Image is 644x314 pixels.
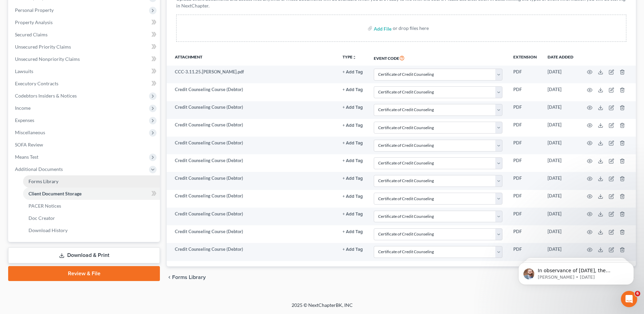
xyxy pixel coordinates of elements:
[15,154,38,160] span: Means Test
[167,119,337,137] td: Credit Counseling Course (Debtor)
[343,105,363,110] button: + Add Tag
[343,157,363,164] a: + Add Tag
[167,275,172,280] i: chevron_left
[167,154,337,172] td: Credit Counseling Course (Debtor)
[508,101,542,119] td: PDF
[508,208,542,225] td: PDF
[343,194,363,199] button: + Add Tag
[167,208,337,225] td: Credit Counseling Course (Debtor)
[10,65,160,77] a: Lawsuits
[15,166,63,172] span: Additional Documents
[23,200,160,212] a: PACER Notices
[508,190,542,208] td: PDF
[508,243,542,261] td: PDF
[167,243,337,261] td: Credit Counseling Course (Debtor)
[343,228,363,235] a: + Add Tag
[29,178,58,184] span: Forms Library
[129,302,516,314] div: 2025 © NextChapterBK, INC
[172,275,206,280] span: Forms Library
[343,122,363,128] a: + Add Tag
[393,25,429,32] div: or drop files here
[8,247,160,263] a: Download & Print
[10,77,160,90] a: Executory Contracts
[15,105,31,111] span: Income
[15,142,43,147] span: SOFA Review
[15,117,34,123] span: Expenses
[508,50,542,66] th: Extension
[542,50,579,66] th: Date added
[508,172,542,190] td: PDF
[15,81,58,86] span: Executory Contracts
[542,225,579,243] td: [DATE]
[167,66,337,83] td: CCC-3.11.25.[PERSON_NAME].pdf
[23,224,160,237] a: Download History
[508,119,542,137] td: PDF
[508,154,542,172] td: PDF
[542,243,579,261] td: [DATE]
[343,212,363,216] button: + Add Tag
[10,53,160,65] a: Unsecured Nonpriority Claims
[29,191,81,196] span: Client Document Storage
[343,104,363,110] a: + Add Tag
[542,119,579,137] td: [DATE]
[542,137,579,154] td: [DATE]
[621,291,637,307] iframe: Intercom live chat
[15,32,48,37] span: Secured Claims
[542,190,579,208] td: [DATE]
[29,203,61,209] span: PACER Notices
[343,88,363,92] button: + Add Tag
[10,29,160,41] a: Secured Claims
[343,141,363,145] button: + Add Tag
[368,50,508,66] th: Event Code
[343,70,363,74] button: + Add Tag
[343,211,363,217] a: + Add Tag
[343,55,356,59] button: TYPEunfold_more
[29,227,68,233] span: Download History
[167,83,337,101] td: Credit Counseling Course (Debtor)
[542,208,579,225] td: [DATE]
[508,225,542,243] td: PDF
[352,55,356,59] i: unfold_more
[15,7,54,13] span: Personal Property
[15,129,45,135] span: Miscellaneous
[167,137,337,154] td: Credit Counseling Course (Debtor)
[542,154,579,172] td: [DATE]
[343,69,363,75] a: + Add Tag
[343,159,363,163] button: + Add Tag
[343,176,363,181] button: + Add Tag
[542,101,579,119] td: [DATE]
[167,172,337,190] td: Credit Counseling Course (Debtor)
[23,175,160,188] a: Forms Library
[23,212,160,224] a: Doc Creator
[343,230,363,234] button: + Add Tag
[542,172,579,190] td: [DATE]
[23,188,160,200] a: Client Document Storage
[167,101,337,119] td: Credit Counseling Course (Debtor)
[343,123,363,128] button: + Add Tag
[343,140,363,146] a: + Add Tag
[15,93,77,99] span: Codebtors Insiders & Notices
[167,50,337,66] th: Attachment
[15,68,33,74] span: Lawsuits
[508,66,542,83] td: PDF
[635,291,640,296] span: 6
[167,190,337,208] td: Credit Counseling Course (Debtor)
[508,248,644,296] iframe: Intercom notifications message
[29,215,55,221] span: Doc Creator
[343,246,363,252] a: + Add Tag
[508,83,542,101] td: PDF
[10,41,160,53] a: Unsecured Priority Claims
[15,44,71,50] span: Unsecured Priority Claims
[508,137,542,154] td: PDF
[343,86,363,93] a: + Add Tag
[167,275,206,280] button: chevron_left Forms Library
[15,56,80,62] span: Unsecured Nonpriority Claims
[343,247,363,252] button: + Add Tag
[542,83,579,101] td: [DATE]
[8,266,160,281] a: Review & File
[343,193,363,199] a: + Add Tag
